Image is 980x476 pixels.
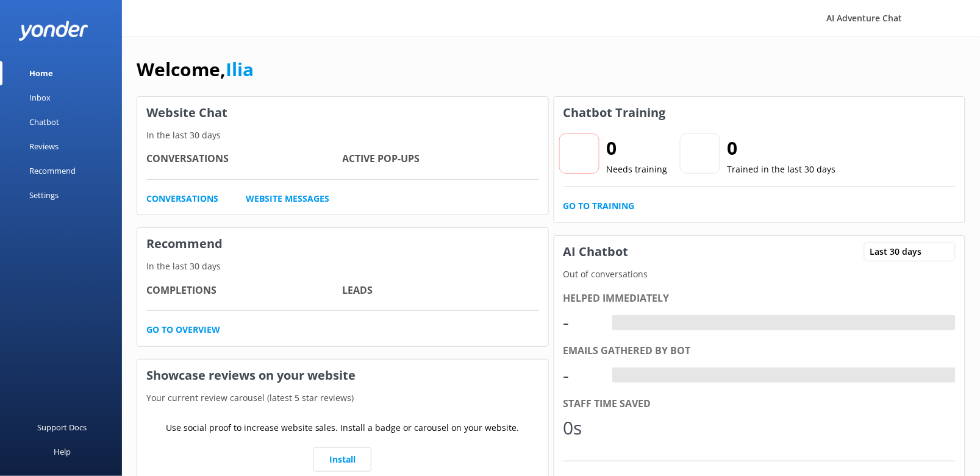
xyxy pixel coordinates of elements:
[554,97,675,129] h3: Chatbot Training
[54,439,71,464] div: Help
[29,134,59,158] div: Reviews
[226,57,254,82] a: Ilia
[870,245,929,258] span: Last 30 days
[166,421,520,435] p: Use social proof to increase website sales. Install a badge or carousel on your website.
[38,415,87,439] div: Support Docs
[18,21,88,41] img: yonder-white-logo.png
[29,158,76,183] div: Recommend
[146,283,343,299] h4: Completions
[563,308,600,337] div: -
[29,61,53,85] div: Home
[146,151,343,167] h4: Conversations
[612,315,621,331] div: -
[137,228,548,260] h3: Recommend
[146,323,220,336] a: Go to overview
[343,283,539,299] h4: Leads
[728,163,836,176] p: Trained in the last 30 days
[146,192,218,205] a: Conversations
[728,133,836,163] h2: 0
[137,360,548,391] h3: Showcase reviews on your website
[137,391,548,405] p: Your current review carousel (latest 5 star reviews)
[563,361,600,390] div: -
[246,192,329,205] a: Website Messages
[612,368,621,383] div: -
[137,129,548,142] p: In the last 30 days
[563,199,635,213] a: Go to Training
[607,163,668,176] p: Needs training
[29,110,59,134] div: Chatbot
[563,343,956,359] div: Emails gathered by bot
[554,236,638,268] h3: AI Chatbot
[137,260,548,273] p: In the last 30 days
[563,413,600,442] div: 0s
[563,291,956,307] div: Helped immediately
[313,447,371,472] a: Install
[29,85,51,110] div: Inbox
[563,396,956,412] div: Staff time saved
[554,268,965,281] p: Out of conversations
[29,183,59,207] div: Settings
[137,55,254,84] h1: Welcome,
[343,151,539,167] h4: Active Pop-ups
[137,97,548,129] h3: Website Chat
[607,133,668,163] h2: 0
